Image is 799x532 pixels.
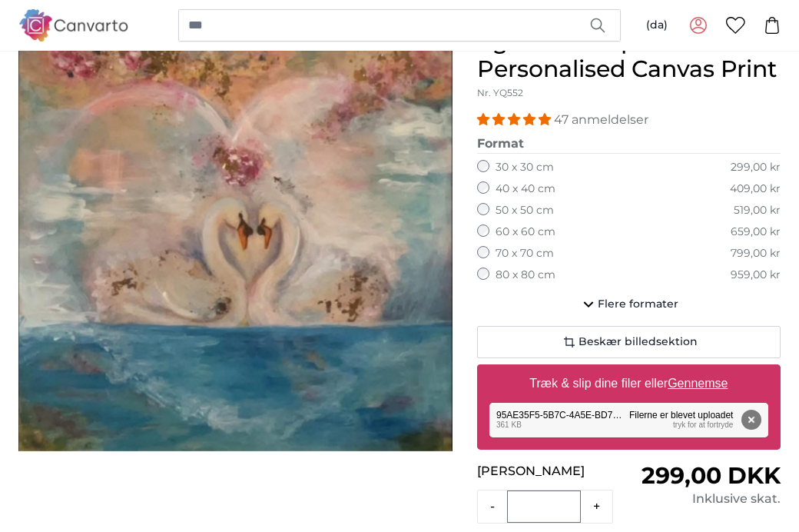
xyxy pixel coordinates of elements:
div: 799,00 kr [731,246,781,261]
label: Træk & slip dine filer eller [524,368,734,399]
u: Gennemse [668,377,728,390]
div: 959,00 kr [731,268,781,283]
span: Beskær billedsektion [579,334,698,350]
label: 50 x 50 cm [496,203,554,218]
p: [PERSON_NAME] [477,462,628,480]
img: Canvarto [18,9,129,41]
img: personalised-canvas-print [18,28,453,451]
button: Beskær billedsektion [477,326,781,358]
button: (da) [634,12,680,39]
div: 659,00 kr [731,224,781,240]
button: + [581,491,612,522]
div: 1 of 1 [18,28,453,451]
span: Nr. YQ552 [477,87,523,98]
label: 70 x 70 cm [496,246,554,261]
label: 40 x 40 cm [496,181,555,197]
div: 519,00 kr [734,203,781,218]
div: 299,00 kr [731,160,781,175]
div: 409,00 kr [730,181,781,197]
label: 80 x 80 cm [496,268,555,283]
button: Flere formater [477,289,781,320]
label: 60 x 60 cm [496,224,555,240]
legend: Format [477,135,781,154]
div: Inklusive skat. [629,490,781,508]
span: 299,00 DKK [642,461,781,490]
span: 4.94 stars [477,112,554,127]
span: 47 anmeldelser [554,112,648,127]
span: Flere formater [598,297,678,312]
button: - [478,491,507,522]
label: 30 x 30 cm [496,160,554,175]
h1: Eget billede på lærred Personalised Canvas Print [477,28,781,83]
